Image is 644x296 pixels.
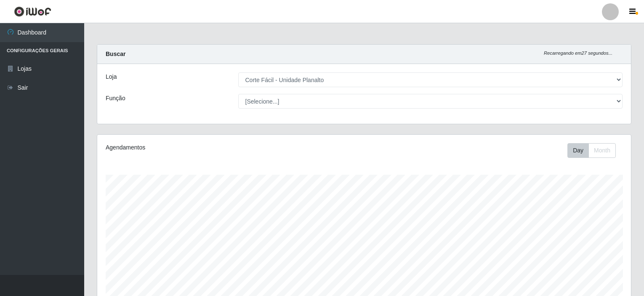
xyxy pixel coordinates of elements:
i: Recarregando em 27 segundos... [544,51,612,56]
strong: Buscar [106,51,125,57]
div: Agendamentos [106,143,314,152]
label: Função [106,94,125,103]
label: Loja [106,72,117,81]
div: First group [567,143,616,158]
button: Month [588,143,616,158]
img: CoreUI Logo [14,6,51,17]
button: Day [567,143,589,158]
div: Toolbar with button groups [567,143,623,158]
